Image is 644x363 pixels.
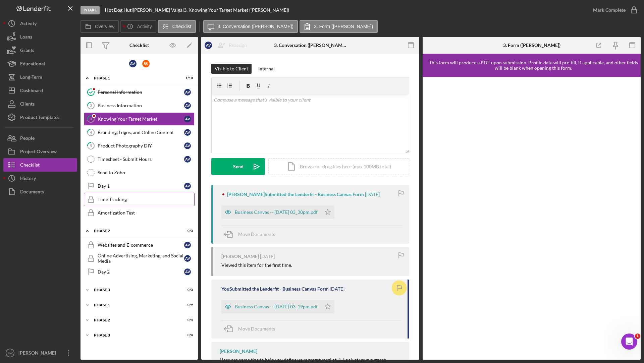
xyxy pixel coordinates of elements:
[221,286,329,292] div: You Submitted the Lenderfit - Business Canvas Form
[84,206,195,220] a: Amortization Test
[229,39,247,52] div: Reassign
[84,166,195,179] a: Send to Zoho
[184,255,191,262] div: A V
[90,103,92,108] tspan: 2
[98,170,194,175] div: Send to Zoho
[181,229,193,233] div: 0 / 3
[98,89,184,95] div: Personal Information
[235,209,318,215] div: Business Canvas -- [DATE] 03_30pm.pdf
[90,143,92,148] tspan: 5
[221,262,292,268] div: Viewed this item for the first time.
[235,304,318,309] div: Business Canvas -- [DATE] 03_19pm.pdf
[181,288,193,292] div: 0 / 3
[129,60,137,67] div: A V
[211,64,252,74] button: Visible to Client
[84,265,195,279] a: Day 2AV
[184,129,191,136] div: A V
[120,20,156,33] button: Activity
[133,7,184,13] div: [PERSON_NAME] Valga |
[7,351,13,355] text: AW
[593,3,626,17] div: Mark Complete
[94,333,176,337] div: Phase 3
[181,318,193,322] div: 0 / 4
[221,254,259,259] div: [PERSON_NAME]
[94,303,176,307] div: Phase 1
[98,197,194,202] div: Time Tracking
[203,20,298,33] button: 3. Conversation ([PERSON_NAME])
[221,226,282,243] button: Move Documents
[84,153,195,166] a: Timesheet - Submit HoursAV
[3,346,77,360] button: AW[PERSON_NAME]
[84,99,195,112] a: 2Business InformationAV
[137,24,152,29] label: Activity
[98,116,184,122] div: Knowing Your Target Market
[184,142,191,149] div: A V
[221,300,334,313] button: Business Canvas -- [DATE] 03_19pm.pdf
[238,231,275,237] span: Move Documents
[300,20,378,33] button: 3. Form ([PERSON_NAME])
[98,242,184,248] div: Websites and E-commerce
[233,158,244,175] div: Send
[221,205,334,219] button: Business Canvas -- [DATE] 03_30pm.pdf
[98,269,184,275] div: Day 2
[84,126,195,139] a: 4Branding, Logos, and Online ContentAV
[84,85,195,99] a: Personal InformationAV
[211,158,265,175] button: Send
[635,334,640,339] span: 1
[94,318,176,322] div: Phase 2
[105,7,133,13] div: |
[80,6,100,14] div: Intake
[98,210,194,216] div: Amortization Test
[503,43,560,48] div: 3. Form ([PERSON_NAME])
[142,60,150,67] div: B S
[94,288,176,292] div: Phase 3
[94,76,176,80] div: Phase 1
[105,7,131,13] b: Hot Dog Hut
[330,286,344,292] time: 2024-11-12 20:19
[184,242,191,248] div: A V
[365,192,380,197] time: 2025-03-12 19:30
[84,252,195,265] a: Online Advertising, Marketing, and Social MediaAV
[218,24,293,29] label: 3. Conversation ([PERSON_NAME])
[98,157,184,162] div: Timesheet - Submit Hours
[205,42,212,49] div: A V
[260,254,275,259] time: 2025-03-12 19:29
[98,253,184,264] div: Online Advertising, Marketing, and Social Media
[238,326,275,331] span: Move Documents
[586,3,641,17] button: Mark Complete
[90,117,92,121] tspan: 3
[255,64,278,74] button: Internal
